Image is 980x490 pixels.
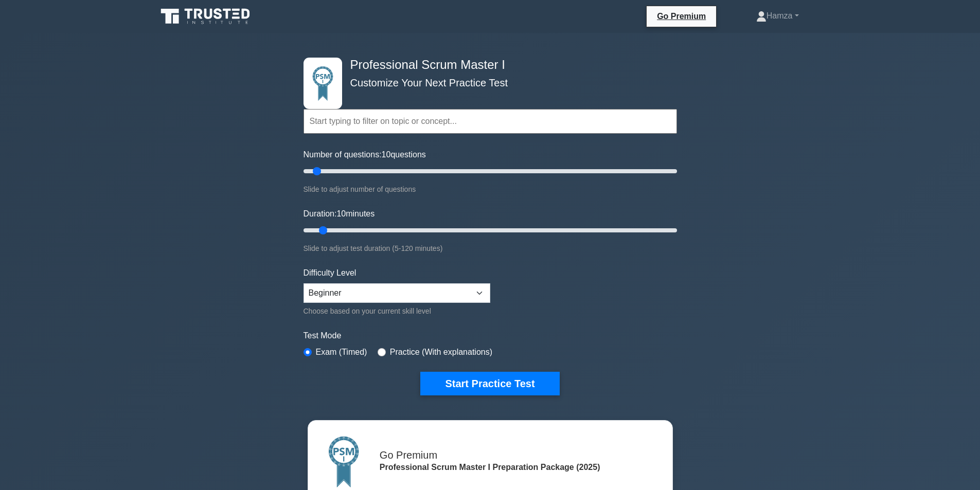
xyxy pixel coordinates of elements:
label: Practice (With explanations) [390,346,492,358]
label: Duration: minutes [304,208,375,220]
label: Difficulty Level [304,267,357,279]
div: Slide to adjust number of questions [304,183,677,195]
span: 10 [382,150,391,159]
label: Number of questions: questions [304,149,426,161]
button: Start Practice Test [420,372,559,395]
span: 10 [336,209,346,218]
h4: Professional Scrum Master I [346,58,627,72]
a: Hamza [732,6,824,26]
label: Test Mode [304,330,677,342]
div: Slide to adjust test duration (5-120 minutes) [304,242,677,255]
a: Go Premium [651,10,712,23]
input: Start typing to filter on topic or concept... [304,109,677,134]
div: Choose based on your current skill level [304,305,490,317]
label: Exam (Timed) [316,346,367,358]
